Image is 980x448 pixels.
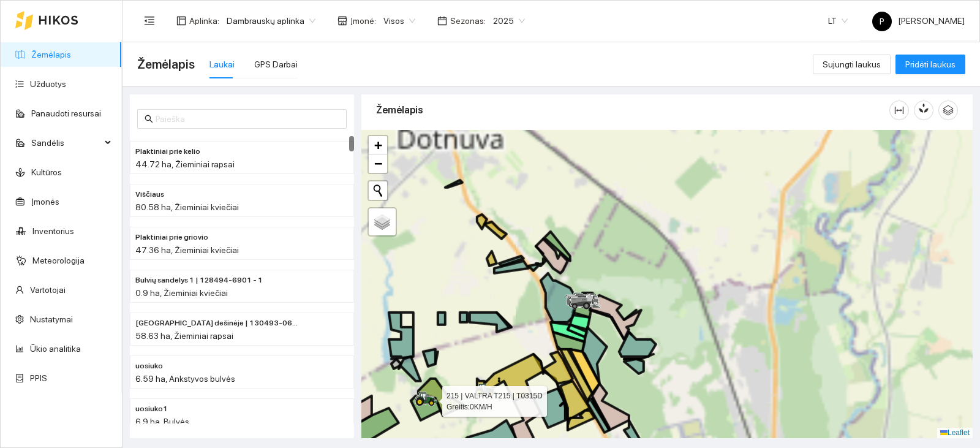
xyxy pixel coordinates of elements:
[209,58,235,71] div: Laukai
[135,360,163,372] span: uosiuko
[880,12,884,31] span: P
[135,202,239,212] span: 80.58 ha, Žieminiai kviečiai
[145,115,153,123] span: search
[137,9,162,33] button: menu-fold
[135,146,200,158] span: Plaktiniai prie kelio
[437,16,447,26] span: calendar
[369,208,396,235] a: Layers
[137,55,195,74] span: Žemėlapis
[895,55,965,74] button: Pridėti laukus
[135,275,263,286] span: Bulvių sandelys 1 | 128494-6901 - 1
[30,373,47,383] a: PPIS
[828,12,848,30] span: LT
[369,136,387,154] a: Zoom in
[135,288,228,298] span: 0.9 ha, Žieminiai kviečiai
[135,245,239,255] span: 47.36 ha, Žieminiai kviečiai
[369,154,387,173] a: Zoom out
[135,331,233,341] span: 58.63 ha, Žieminiai rapsai
[30,344,81,354] a: Ūkio analitika
[189,14,219,28] span: Aplinka :
[872,16,965,26] span: [PERSON_NAME]
[905,58,956,71] span: Pridėti laukus
[493,12,525,30] span: 2025
[31,108,101,118] a: Panaudoti resursai
[135,403,168,415] span: uosiuko1
[376,93,889,127] div: Žemėlapis
[895,59,965,69] a: Pridėti laukus
[254,58,298,71] div: GPS Darbai
[350,14,376,28] span: Įmonė :
[31,50,71,59] a: Žemėlapis
[31,131,101,155] span: Sandėlis
[889,101,909,120] button: column-width
[383,12,415,30] span: Visos
[823,58,881,71] span: Sujungti laukus
[135,232,208,243] span: Plaktiniai prie griovio
[813,59,891,69] a: Sujungti laukus
[32,256,85,265] a: Meteorologija
[30,285,66,295] a: Vartotojai
[31,167,62,177] a: Kultūros
[374,156,382,171] span: −
[135,317,300,329] span: Lipliūnų dešinėje | 130493-0641 - (1)(2)
[31,197,59,207] a: Įmonės
[890,105,908,115] span: column-width
[227,12,315,30] span: Dambrauskų aplinka
[156,112,339,126] input: Paieška
[135,417,189,427] span: 6.9 ha, Bulvės
[144,15,155,26] span: menu-fold
[176,16,186,26] span: layout
[813,55,891,74] button: Sujungti laukus
[940,428,970,437] a: Leaflet
[135,159,235,169] span: 44.72 ha, Žieminiai rapsai
[135,374,235,384] span: 6.59 ha, Ankstyvos bulvės
[30,79,66,89] a: Užduotys
[450,14,486,28] span: Sezonas :
[369,181,387,200] button: Initiate a new search
[32,226,74,236] a: Inventorius
[135,189,164,200] span: Viščiaus
[374,137,382,153] span: +
[30,314,73,324] a: Nustatymai
[337,16,347,26] span: shop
